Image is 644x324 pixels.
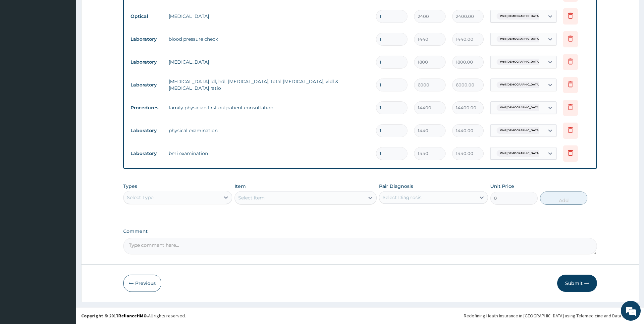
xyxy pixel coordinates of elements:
[497,59,551,65] span: Well [DEMOGRAPHIC_DATA] adult
[109,3,125,19] div: Minimize live chat window
[127,125,165,137] td: Laboratory
[165,32,373,46] td: blood pressure check
[540,191,587,205] button: Add
[81,313,148,319] strong: Copyright © 2017 .
[123,229,597,234] label: Comment
[127,56,165,68] td: Laboratory
[235,183,246,189] label: Item
[497,13,551,20] span: Well [DEMOGRAPHIC_DATA] adult
[497,36,551,42] span: Well [DEMOGRAPHIC_DATA] adult
[383,194,421,201] div: Select Diagnosis
[34,37,111,46] div: Chat with us now
[165,147,373,160] td: bmi examination
[123,184,137,189] label: Types
[490,183,514,189] label: Unit Price
[497,104,551,111] span: Well [DEMOGRAPHIC_DATA] adult
[497,127,551,134] span: Well [DEMOGRAPHIC_DATA] adult
[127,79,165,91] td: Laboratory
[127,10,165,23] td: Optical
[165,10,373,23] td: [MEDICAL_DATA]
[12,33,27,50] img: d_794563401_company_1708531726252_794563401
[165,124,373,137] td: physical examination
[557,275,597,292] button: Submit
[127,147,165,160] td: Laboratory
[464,312,639,319] div: Redefining Heath Insurance in [GEOGRAPHIC_DATA] using Telemedicine and Data Science!
[497,81,551,88] span: Well [DEMOGRAPHIC_DATA] adult
[3,181,126,204] textarea: Type your message and hit 'Enter'
[165,101,373,114] td: family physician first outpatient consultation
[127,33,165,45] td: Laboratory
[118,313,147,319] a: RelianceHMO
[165,55,373,69] td: [MEDICAL_DATA]
[497,150,551,157] span: Well [DEMOGRAPHIC_DATA] adult
[379,183,413,189] label: Pair Diagnosis
[165,75,373,95] td: [MEDICAL_DATA] ldl, hdl, [MEDICAL_DATA], total [MEDICAL_DATA], vldl & [MEDICAL_DATA] ratio
[76,307,644,324] footer: All rights reserved.
[38,83,91,150] span: We're online!
[123,275,161,292] button: Previous
[127,194,153,201] div: Select Type
[127,102,165,114] td: Procedures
